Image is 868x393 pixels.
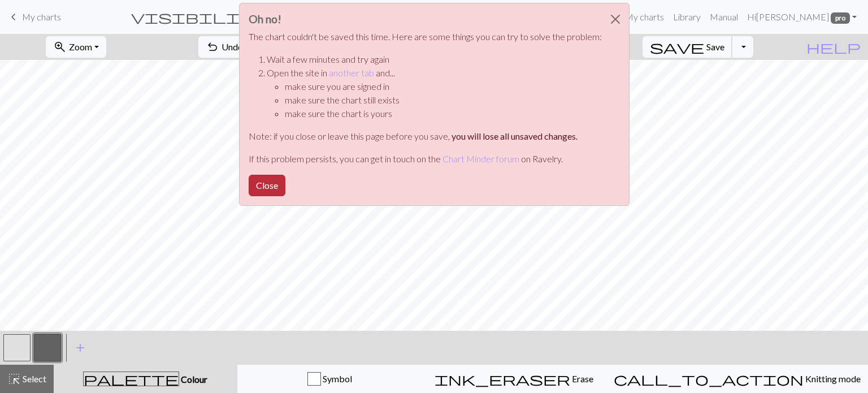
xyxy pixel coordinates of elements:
button: Close [249,175,285,196]
a: Chart Minder forum [442,153,519,164]
span: ink_eraser [435,371,570,387]
li: Open the site in and... [267,66,602,120]
span: Knitting mode [804,373,861,384]
p: Note: if you close or leave this page before you save, [249,129,602,143]
p: The chart couldn't be saved this time. Here are some things you can try to solve the problem: [249,30,602,44]
span: Symbol [321,373,352,384]
button: Erase [422,365,606,393]
span: Erase [570,373,593,384]
li: make sure the chart is yours [285,107,602,120]
p: If this problem persists, you can get in touch on the on Ravelry. [249,152,602,166]
button: Colour [54,365,237,393]
span: add [73,340,87,356]
strong: you will lose all unsaved changes. [452,131,578,141]
button: Symbol [237,365,422,393]
span: Colour [179,374,207,385]
li: make sure you are signed in [285,80,602,93]
h3: Oh no! [249,12,602,25]
span: Select [21,373,46,384]
button: Close [602,3,629,35]
a: another tab [329,67,374,78]
span: palette [84,371,179,387]
button: Knitting mode [606,365,868,393]
span: call_to_action [614,371,804,387]
span: highlight_alt [7,371,21,387]
li: Wait a few minutes and try again [267,53,602,66]
li: make sure the chart still exists [285,93,602,107]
